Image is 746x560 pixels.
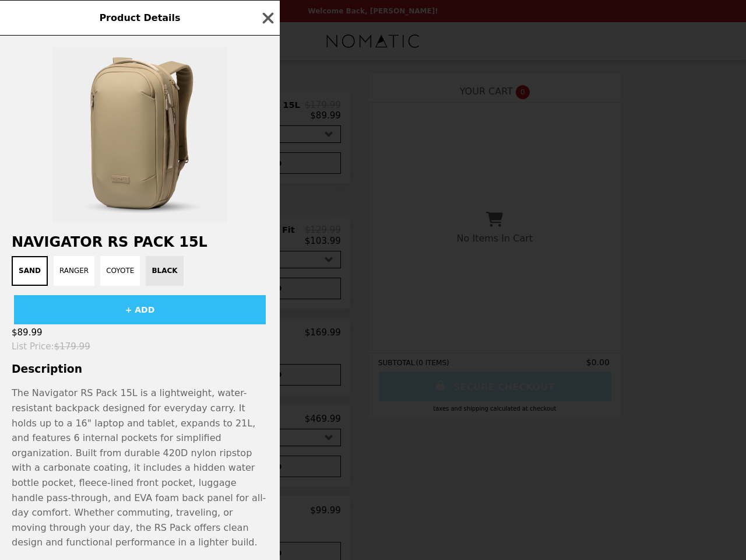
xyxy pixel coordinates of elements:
[54,341,90,352] span: $179.99
[12,256,48,286] button: Sand
[52,47,227,222] img: Sand
[54,256,94,286] button: Ranger
[99,12,180,23] span: Product Details
[14,295,266,324] button: + ADD
[12,386,268,550] p: The Navigator RS Pack 15L is a lightweight, water-resistant backpack designed for everyday carry....
[100,256,140,286] button: Coyote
